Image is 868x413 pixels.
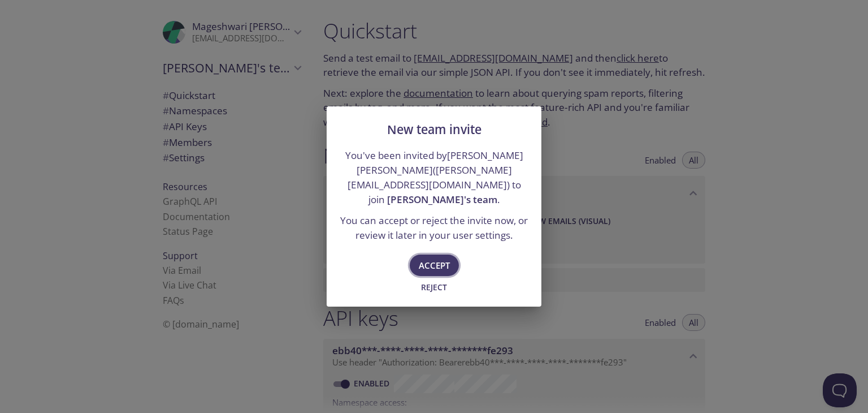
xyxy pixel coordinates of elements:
[419,258,450,273] span: Accept
[387,193,497,206] span: [PERSON_NAME]'s team
[348,164,512,191] a: [PERSON_NAME][EMAIL_ADDRESS][DOMAIN_NAME]
[410,255,459,276] button: Accept
[340,213,528,242] p: You can accept or reject the invite now, or review it later in your user settings.
[416,278,452,296] button: Reject
[419,281,449,294] span: Reject
[387,121,481,137] span: New team invite
[340,148,528,206] p: You've been invited by [PERSON_NAME] [PERSON_NAME] ( ) to join .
